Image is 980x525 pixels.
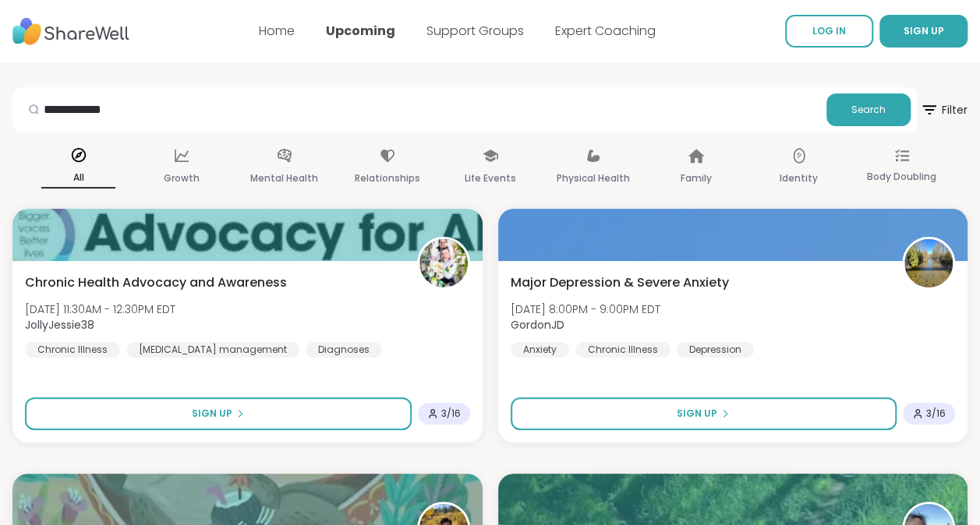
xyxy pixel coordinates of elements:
button: Sign Up [511,397,897,430]
button: Sign Up [25,397,412,430]
p: Family [681,169,712,188]
div: Diagnoses [306,342,382,358]
span: SIGN UP [904,24,944,37]
p: Body Doubling [867,167,936,186]
a: LOG IN [785,15,873,48]
div: Chronic Illness [25,342,120,358]
span: Sign Up [677,407,717,421]
span: Major Depression & Severe Anxiety [511,273,729,292]
p: Identity [780,169,818,188]
span: 3 / 16 [441,407,461,420]
a: Upcoming [326,22,395,40]
button: Filter [920,87,968,132]
b: GordonJD [511,317,564,333]
a: Home [259,22,295,40]
img: JollyJessie38 [419,239,468,287]
span: [DATE] 11:30AM - 12:30PM EDT [25,301,175,317]
div: Depression [677,342,754,358]
span: Chronic Health Advocacy and Awareness [25,273,287,292]
span: 3 / 16 [926,407,946,420]
img: ShareWell Nav Logo [12,10,129,53]
b: JollyJessie38 [25,317,94,333]
span: Sign Up [192,407,232,421]
p: All [41,168,115,189]
span: [DATE] 8:00PM - 9:00PM EDT [511,301,660,317]
img: GordonJD [904,239,953,287]
div: Chronic Illness [575,342,670,358]
button: Search [826,93,911,126]
a: Support Groups [426,22,524,40]
p: Life Events [465,169,516,188]
p: Relationships [355,169,420,188]
p: Mental Health [250,169,318,188]
p: Physical Health [557,169,630,188]
div: Anxiety [511,342,569,358]
a: Expert Coaching [555,22,656,40]
span: Filter [920,91,968,129]
span: LOG IN [812,24,846,37]
div: [MEDICAL_DATA] management [126,342,299,358]
span: Search [851,103,886,117]
button: SIGN UP [879,15,968,48]
p: Growth [164,169,200,188]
